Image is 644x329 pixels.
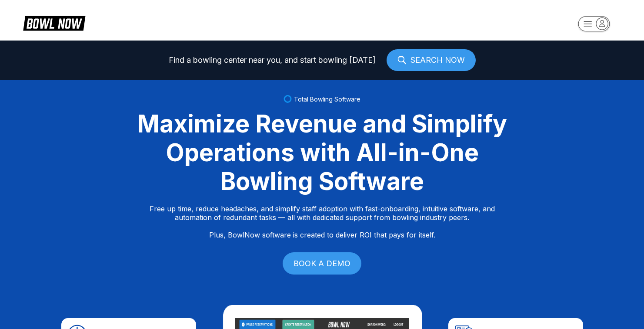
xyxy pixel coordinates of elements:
[150,204,495,239] p: Free up time, reduce headaches, and simplify staff adoption with fast-onboarding, intuitive softw...
[127,109,518,196] div: Maximize Revenue and Simplify Operations with All-in-One Bowling Software
[283,252,361,275] a: BOOK A DEMO
[387,49,476,71] a: SEARCH NOW
[294,95,360,103] span: Total Bowling Software
[169,56,376,64] span: Find a bowling center near you, and start bowling [DATE]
